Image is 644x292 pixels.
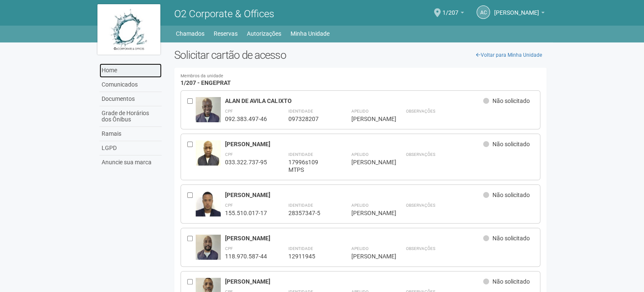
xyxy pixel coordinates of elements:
div: 092.383.497-46 [225,115,267,123]
a: Voltar para Minha Unidade [471,49,547,61]
h4: 1/207 - ENGEPRAT [181,74,540,86]
div: 17996s109 MTPS [288,158,330,174]
span: Não solicitado [492,192,530,198]
div: [PERSON_NAME] [225,140,483,148]
a: Ramais [99,127,162,141]
strong: Observações [406,152,435,157]
div: [PERSON_NAME] [351,209,385,217]
strong: CPF [225,246,233,251]
a: Anuncie sua marca [99,155,162,169]
span: Não solicitado [492,141,530,147]
h2: Solicitar cartão de acesso [174,49,547,61]
div: 28357347-5 [288,209,330,217]
div: [PERSON_NAME] [351,158,385,166]
span: Não solicitado [492,97,530,104]
strong: CPF [225,109,233,113]
div: [PERSON_NAME] [225,234,483,242]
strong: Observações [406,109,435,113]
div: 12911945 [288,253,330,260]
strong: CPF [225,152,233,157]
div: ALAN DE AVILA CALIXTO [225,97,483,105]
strong: Identidade [288,203,313,208]
a: AC [476,5,490,19]
strong: Identidade [288,109,313,113]
a: Chamados [176,28,204,39]
span: Não solicitado [492,235,530,242]
img: user.jpg [196,234,221,262]
strong: Identidade [288,246,313,251]
strong: Apelido [351,203,368,208]
a: Documentos [99,92,162,106]
a: Comunicados [99,78,162,92]
img: logo.jpg [97,4,160,55]
div: [PERSON_NAME] [225,278,483,285]
span: Não solicitado [492,278,530,285]
strong: CPF [225,203,233,208]
a: Reservas [214,28,238,39]
div: 033.322.737-95 [225,158,267,166]
a: 1/207 [442,11,464,17]
strong: Identidade [288,152,313,157]
span: O2 Corporate & Offices [174,8,274,20]
a: [PERSON_NAME] [494,11,545,17]
div: 118.970.587-44 [225,253,267,260]
img: user.jpg [196,191,221,220]
img: user.jpg [196,140,221,167]
small: Membros da unidade [181,74,540,79]
div: [PERSON_NAME] [225,191,483,199]
strong: Apelido [351,109,368,113]
a: Home [99,63,162,78]
div: [PERSON_NAME] [351,253,385,260]
strong: Observações [406,203,435,208]
strong: Observações [406,246,435,251]
a: Grade de Horários dos Ônibus [99,106,162,127]
div: 155.510.017-17 [225,209,267,217]
img: user.jpg [196,97,221,129]
strong: Apelido [351,246,368,251]
a: LGPD [99,141,162,155]
div: 097328207 [288,115,330,123]
a: Minha Unidade [291,28,330,39]
span: Andréa Cunha [494,1,539,16]
a: Autorizações [247,28,281,39]
strong: Apelido [351,152,368,157]
div: [PERSON_NAME] [351,115,385,123]
span: 1/207 [442,1,458,16]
